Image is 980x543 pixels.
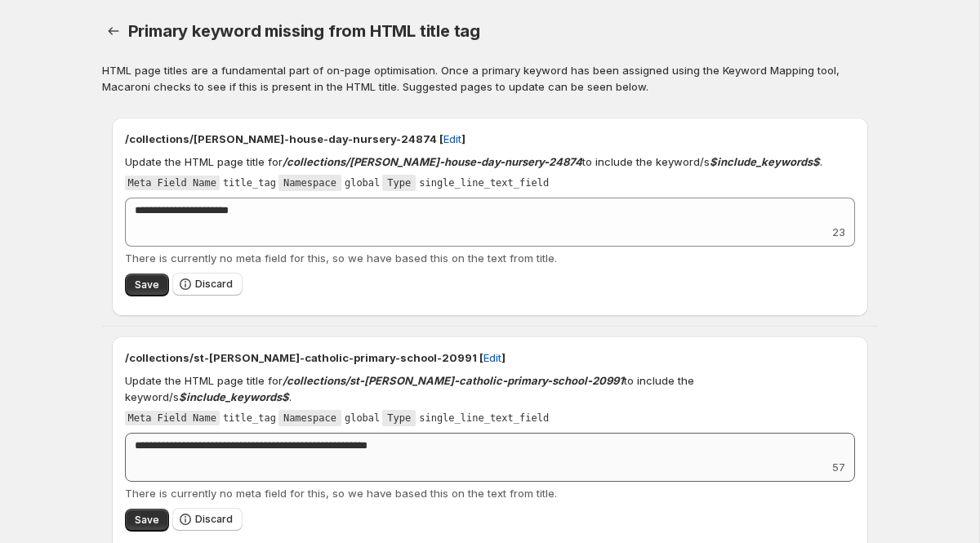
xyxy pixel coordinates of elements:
[125,411,220,425] code: Meta Field Name
[195,513,233,526] span: Discard
[125,274,169,296] button: Save
[483,349,501,366] span: Edit
[345,177,380,189] code: global
[223,412,276,424] code: title_tag
[434,126,471,152] button: Edit
[135,514,159,527] span: Save
[125,509,169,532] button: Save
[125,372,855,405] p: Update the HTML page title for to include the keyword/s .
[128,21,480,41] span: Primary keyword missing from HTML title tag
[345,412,380,424] code: global
[283,374,624,387] strong: /collections/st-[PERSON_NAME]-catholic-primary-school-20991
[474,345,511,371] button: Edit
[419,177,549,189] code: single_line_text_field
[382,175,416,191] code: Type
[125,154,822,170] p: Update the HTML page title for to include the keyword/s .
[419,412,549,424] code: single_line_text_field
[125,176,220,190] code: Meta Field Name
[443,131,461,147] span: Edit
[710,155,820,168] strong: $include_keywords$
[125,487,557,500] span: There is currently no meta field for this, so we have based this on the text from title.
[125,349,855,366] p: /collections/st-[PERSON_NAME]-catholic-primary-school-20991 [ ]
[278,175,341,191] code: Namespace
[135,278,159,292] span: Save
[125,251,557,265] span: There is currently no meta field for this, so we have based this on the text from title.
[283,155,582,168] strong: /collections/[PERSON_NAME]-house-day-nursery-24874
[382,410,416,426] code: Type
[172,508,243,531] button: Discard
[172,273,243,296] button: Discard
[102,62,878,95] p: HTML page titles are a fundamental part of on-page optimisation. Once a primary keyword has been ...
[278,410,341,426] code: Namespace
[125,131,855,147] p: /collections/[PERSON_NAME]-house-day-nursery-24874 [ ]
[179,390,289,403] strong: $include_keywords$
[223,177,276,189] code: title_tag
[195,278,233,291] span: Discard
